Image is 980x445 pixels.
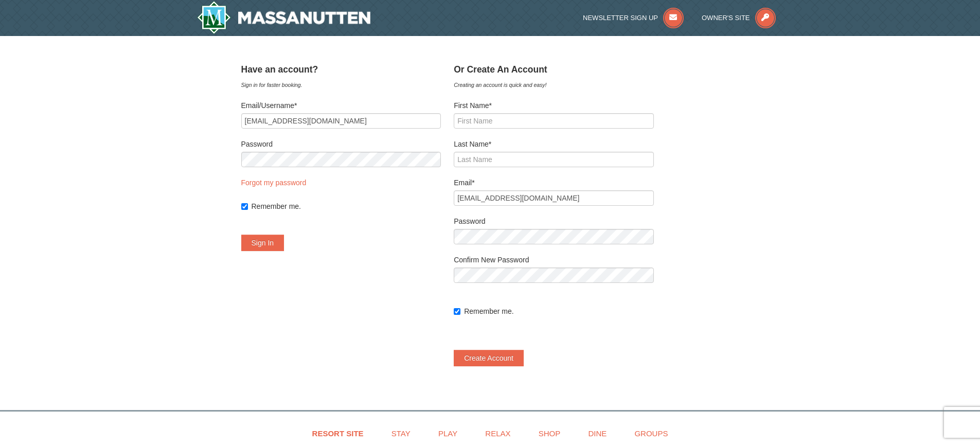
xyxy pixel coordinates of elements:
button: Create Account [454,350,524,366]
span: Newsletter Sign Up [583,14,658,22]
label: Email* [454,177,654,188]
img: Massanutten Resort Logo [197,1,371,34]
h4: Or Create An Account [454,64,654,75]
input: Last Name [454,152,654,167]
a: Dine [575,422,619,445]
a: Relax [472,422,523,445]
button: Sign In [241,235,284,251]
input: Email/Username* [241,113,441,129]
span: Owner's Site [702,14,750,22]
label: Last Name* [454,139,654,149]
label: Password [241,139,441,149]
label: Password [454,216,654,226]
a: Newsletter Sign Up [583,14,684,22]
label: Remember me. [252,201,441,211]
h4: Have an account? [241,64,441,75]
a: Owner's Site [702,14,776,22]
a: Resort Site [299,422,377,445]
a: Forgot my password [241,179,307,187]
div: Creating an account is quick and easy! [454,80,654,90]
a: Groups [621,422,681,445]
input: First Name [454,113,654,129]
label: Remember me. [464,306,654,316]
a: Stay [379,422,423,445]
label: Confirm New Password [454,255,654,265]
a: Play [425,422,470,445]
input: Email* [454,190,654,206]
label: First Name* [454,100,654,111]
a: Massanutten Resort [197,1,371,34]
div: Sign in for faster booking. [241,80,441,90]
label: Email/Username* [241,100,441,111]
a: Shop [526,422,574,445]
